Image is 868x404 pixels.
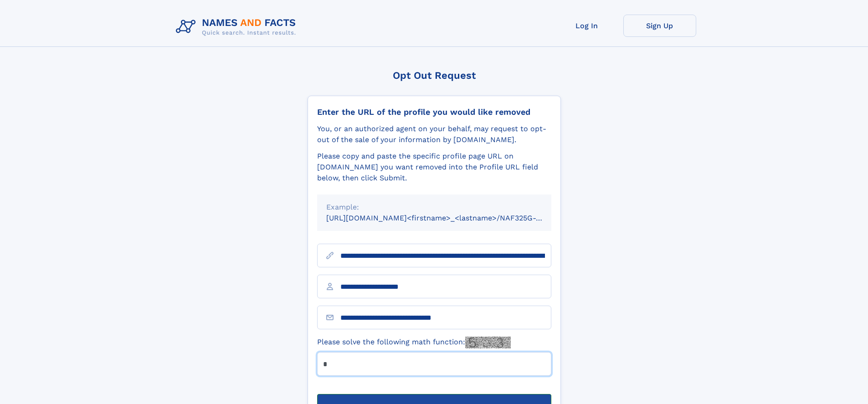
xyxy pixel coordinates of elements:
[326,214,569,222] small: [URL][DOMAIN_NAME]<firstname>_<lastname>/NAF325G-xxxxxxxx
[308,70,561,81] div: Opt Out Request
[550,15,623,37] a: Log In
[317,151,551,184] div: Please copy and paste the specific profile page URL on [DOMAIN_NAME] you want removed into the Pr...
[623,15,696,37] a: Sign Up
[317,123,551,145] div: You, or an authorized agent on your behalf, may request to opt-out of the sale of your informatio...
[326,202,542,213] div: Example:
[317,107,551,117] div: Enter the URL of the profile you would like removed
[317,337,511,348] label: Please solve the following math function:
[172,15,303,39] img: Logo Names and Facts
